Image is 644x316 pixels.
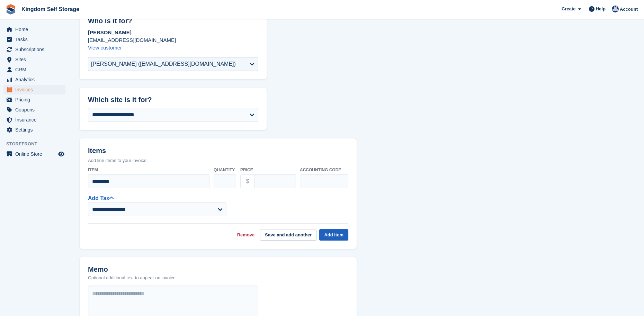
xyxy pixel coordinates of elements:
[3,65,65,74] a: menu
[15,149,57,159] span: Online Store
[3,25,65,34] a: menu
[15,85,57,94] span: Invoices
[3,35,65,44] a: menu
[260,229,316,241] button: Save and add another
[3,115,65,125] a: menu
[3,125,65,135] a: menu
[596,6,606,12] span: Help
[88,274,177,281] p: Optional additional text to appear on invoice.
[19,3,82,15] a: Kingdom Self Storage
[15,55,57,64] span: Sites
[15,45,57,54] span: Subscriptions
[6,141,69,147] span: Storefront
[88,157,348,164] p: Add line items to your invoice.
[214,167,236,173] label: Quantity
[15,35,57,44] span: Tasks
[88,17,258,25] h2: Who is it for?
[3,105,65,115] a: menu
[15,65,57,74] span: CRM
[88,147,348,156] h2: Items
[88,265,177,273] h2: Memo
[3,95,65,105] a: menu
[15,95,57,105] span: Pricing
[612,6,619,12] img: Bradley Werlin
[319,229,348,241] button: Add item
[88,195,114,201] a: Add Tax
[3,85,65,94] a: menu
[88,96,258,104] h2: Which site is it for?
[91,60,236,68] div: [PERSON_NAME] ([EMAIL_ADDRESS][DOMAIN_NAME])
[3,55,65,64] a: menu
[88,45,122,51] a: View customer
[3,45,65,54] a: menu
[15,75,57,84] span: Analytics
[6,4,16,15] img: stora-icon-8386f47178a22dfd0bd8f6a31ec36ba5ce8667c1dd55bd0f319d3a0aa187defe.svg
[300,167,348,173] label: Accounting code
[15,125,57,135] span: Settings
[57,150,65,158] a: Preview store
[562,6,575,12] span: Create
[240,167,296,173] label: Price
[237,232,255,238] a: Remove
[15,25,57,34] span: Home
[88,29,258,36] p: [PERSON_NAME]
[15,105,57,115] span: Coupons
[3,149,65,159] a: menu
[3,75,65,84] a: menu
[88,167,209,173] label: Item
[88,36,258,44] p: [EMAIL_ADDRESS][DOMAIN_NAME]
[15,115,57,125] span: Insurance
[620,6,638,13] span: Account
